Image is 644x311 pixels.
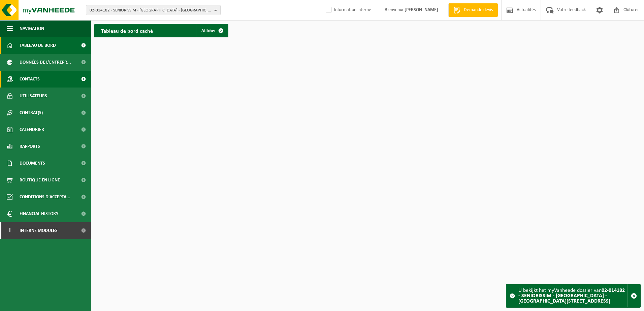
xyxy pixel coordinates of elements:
a: Afficher [196,24,228,37]
span: Conditions d'accepta... [20,188,70,205]
button: 02-014182 - SENIORISSIM - [GEOGRAPHIC_DATA] - [GEOGRAPHIC_DATA][STREET_ADDRESS] [86,5,221,15]
span: Financial History [20,205,58,222]
span: Afficher [201,29,216,33]
span: Calendrier [20,121,44,138]
span: Contacts [20,71,40,88]
span: Rapports [20,138,40,155]
strong: 02-014182 - SENIORISSIM - [GEOGRAPHIC_DATA] - [GEOGRAPHIC_DATA][STREET_ADDRESS] [518,288,625,304]
a: Demande devis [448,3,498,17]
div: U bekijkt het myVanheede dossier van [518,284,627,307]
span: Utilisateurs [20,88,47,104]
span: Demande devis [462,7,494,13]
label: Information interne [324,5,371,15]
span: Tableau de bord [20,37,56,54]
span: Boutique en ligne [20,172,60,188]
h2: Tableau de bord caché [94,24,160,37]
span: 02-014182 - SENIORISSIM - [GEOGRAPHIC_DATA] - [GEOGRAPHIC_DATA][STREET_ADDRESS] [90,5,212,15]
strong: [PERSON_NAME] [405,7,438,12]
span: Contrat(s) [20,104,43,121]
span: Navigation [20,20,44,37]
span: Interne modules [20,222,58,239]
span: Documents [20,155,45,172]
span: Données de l'entrepr... [20,54,71,71]
span: I [7,222,13,239]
